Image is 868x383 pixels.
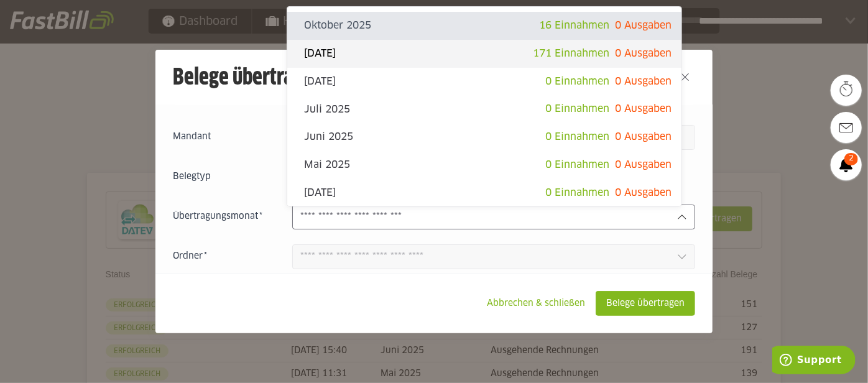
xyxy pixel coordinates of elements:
span: 0 Ausgaben [615,188,672,198]
span: 171 Einnahmen [533,48,609,58]
sl-button: Belege übertragen [596,291,695,316]
span: 0 Einnahmen [545,132,609,142]
sl-option: [DATE] [287,40,682,68]
a: 2 [831,149,862,180]
sl-option: Oktober 2025 [287,12,682,40]
span: 2 [844,153,858,165]
span: 0 Einnahmen [545,160,609,170]
sl-button: Abbrechen & schließen [476,291,596,316]
iframe: Öffnet ein Widget, in dem Sie weitere Informationen finden [772,346,856,377]
sl-option: [DATE] [287,68,682,96]
span: 0 Einnahmen [545,104,609,114]
sl-option: Juni 2025 [287,123,682,151]
span: 0 Ausgaben [615,48,672,58]
span: 16 Einnahmen [539,21,609,30]
span: 0 Ausgaben [615,132,672,142]
span: 0 Ausgaben [615,160,672,170]
sl-option: Mai 2025 [287,151,682,179]
span: 0 Einnahmen [545,76,609,86]
span: 0 Ausgaben [615,21,672,30]
sl-option: [DATE] [287,179,682,207]
span: 0 Ausgaben [615,104,672,114]
span: 0 Einnahmen [545,188,609,198]
span: 0 Ausgaben [615,76,672,86]
sl-option: Juli 2025 [287,95,682,123]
